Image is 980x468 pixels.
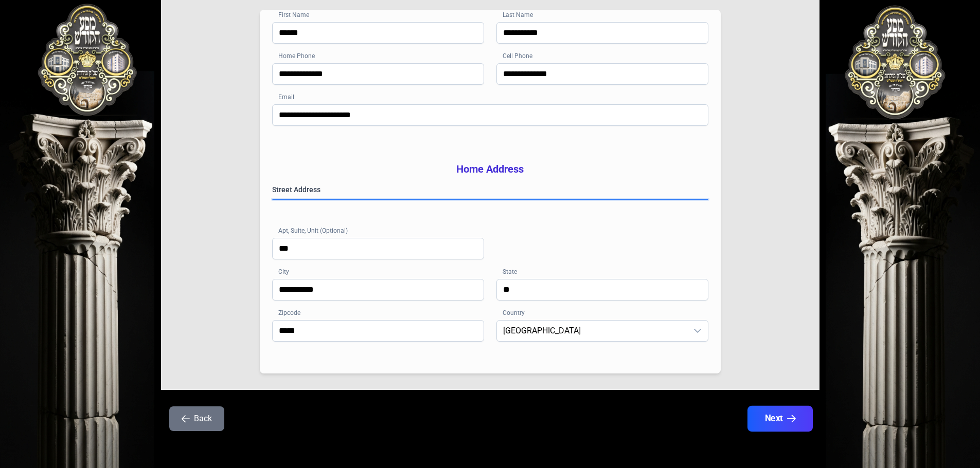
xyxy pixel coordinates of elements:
label: Street Address [272,184,708,195]
button: Next [747,406,812,432]
button: Back [169,406,224,431]
span: United States [497,321,687,341]
div: dropdown trigger [687,321,708,341]
h3: Home Address [272,162,708,176]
